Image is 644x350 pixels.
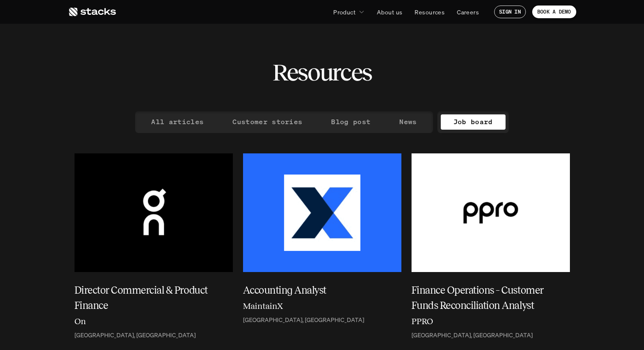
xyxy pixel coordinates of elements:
[377,8,402,17] p: About us
[318,114,383,130] a: Blog post
[75,332,196,339] p: [GEOGRAPHIC_DATA], [GEOGRAPHIC_DATA]
[415,8,445,17] p: Resources
[232,116,302,128] p: Customer stories
[243,300,283,312] h6: MaintainX
[441,114,506,130] a: Job board
[138,114,216,130] a: All articles
[412,315,570,330] a: PPRO
[412,332,570,339] a: [GEOGRAPHIC_DATA], [GEOGRAPHIC_DATA]
[151,116,204,128] p: All articles
[457,8,479,17] p: Careers
[372,4,407,19] a: About us
[331,116,370,128] p: Blog post
[243,317,364,324] p: [GEOGRAPHIC_DATA], [GEOGRAPHIC_DATA]
[243,283,401,298] a: Accounting Analyst
[333,8,356,17] p: Product
[499,9,521,15] p: SIGN IN
[453,116,493,128] p: Job board
[243,317,401,324] a: [GEOGRAPHIC_DATA], [GEOGRAPHIC_DATA]
[409,4,450,19] a: Resources
[452,4,484,19] a: Careers
[75,315,233,330] a: On
[387,114,429,130] a: News
[243,283,391,298] h5: Accounting Analyst
[494,6,526,18] a: SIGN IN
[272,59,372,86] h2: Resources
[220,114,315,130] a: Customer stories
[532,6,576,18] a: BOOK A DEMO
[75,283,223,313] h5: Director Commercial & Product Finance
[412,332,533,339] p: [GEOGRAPHIC_DATA], [GEOGRAPHIC_DATA]
[75,283,233,313] a: Director Commercial & Product Finance
[412,283,570,313] a: Finance Operations – Customer Funds Reconciliation Analyst
[243,300,401,315] a: MaintainX
[75,315,86,328] h6: On
[412,315,433,328] h6: PPRO
[75,332,233,339] a: [GEOGRAPHIC_DATA], [GEOGRAPHIC_DATA]
[399,116,417,128] p: News
[537,9,571,15] p: BOOK A DEMO
[412,283,560,313] h5: Finance Operations – Customer Funds Reconciliation Analyst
